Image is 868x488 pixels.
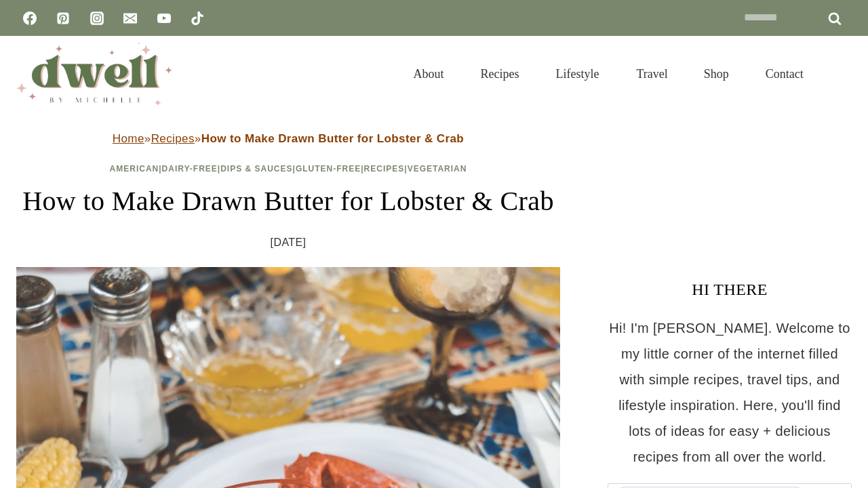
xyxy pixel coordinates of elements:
[538,50,618,98] a: Lifestyle
[296,164,361,174] a: Gluten-Free
[16,5,43,32] a: Facebook
[151,132,195,145] a: Recipes
[83,5,111,32] a: Instagram
[408,164,467,174] a: Vegetarian
[50,5,77,32] a: Pinterest
[162,164,218,174] a: Dairy-Free
[271,232,307,253] time: [DATE]
[113,132,464,145] span: » »
[829,62,852,85] button: View Search Form
[364,164,405,174] a: Recipes
[618,50,686,98] a: Travel
[184,5,211,32] a: TikTok
[16,181,560,222] h1: How to Make Drawn Butter for Lobster & Crab
[747,50,822,98] a: Contact
[151,5,178,32] a: YouTube
[608,315,852,470] p: Hi! I'm [PERSON_NAME]. Welcome to my little corner of the internet filled with simple recipes, tr...
[110,164,467,174] span: | | | | |
[395,50,462,98] a: About
[220,164,292,174] a: Dips & Sauces
[117,5,144,32] a: Email
[113,132,144,145] a: Home
[110,164,159,174] a: American
[608,277,852,302] h3: HI THERE
[686,50,747,98] a: Shop
[201,132,464,145] strong: How to Make Drawn Butter for Lobster & Crab
[395,50,822,98] nav: Primary Navigation
[462,50,538,98] a: Recipes
[16,43,172,105] img: DWELL by michelle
